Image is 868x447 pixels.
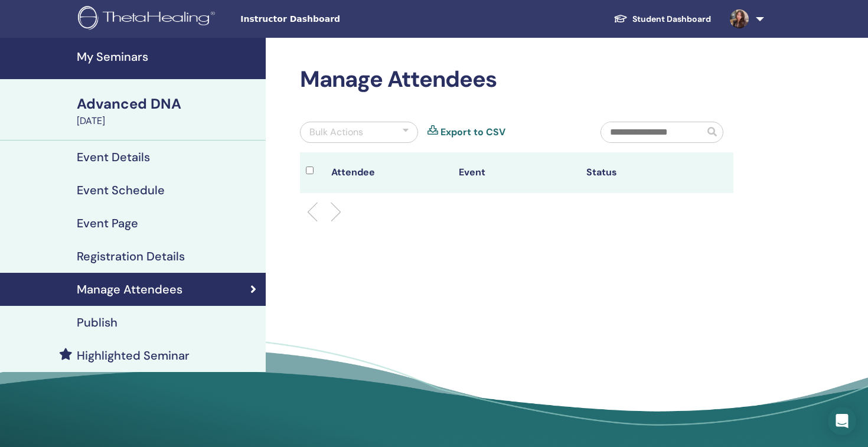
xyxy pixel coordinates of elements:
[77,94,259,114] div: Advanced DNA
[604,8,720,30] a: Student Dashboard
[77,114,259,128] div: [DATE]
[78,6,219,32] img: logo.png
[240,13,417,25] span: Instructor Dashboard
[77,348,190,363] h4: Highlighted Seminar
[77,282,182,296] h4: Manage Attendees
[580,152,708,193] th: Status
[453,152,580,193] th: Event
[300,66,733,93] h2: Manage Attendees
[828,407,856,435] div: Open Intercom Messenger
[309,125,363,139] div: Bulk Actions
[77,183,165,197] h4: Event Schedule
[325,152,453,193] th: Attendee
[77,216,138,230] h4: Event Page
[77,249,185,263] h4: Registration Details
[730,9,749,28] img: default.jpg
[70,94,266,128] a: Advanced DNA[DATE]
[77,50,259,64] h4: My Seminars
[77,150,150,164] h4: Event Details
[440,125,505,139] a: Export to CSV
[614,14,628,24] img: graduation-cap-white.svg
[77,315,118,329] h4: Publish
